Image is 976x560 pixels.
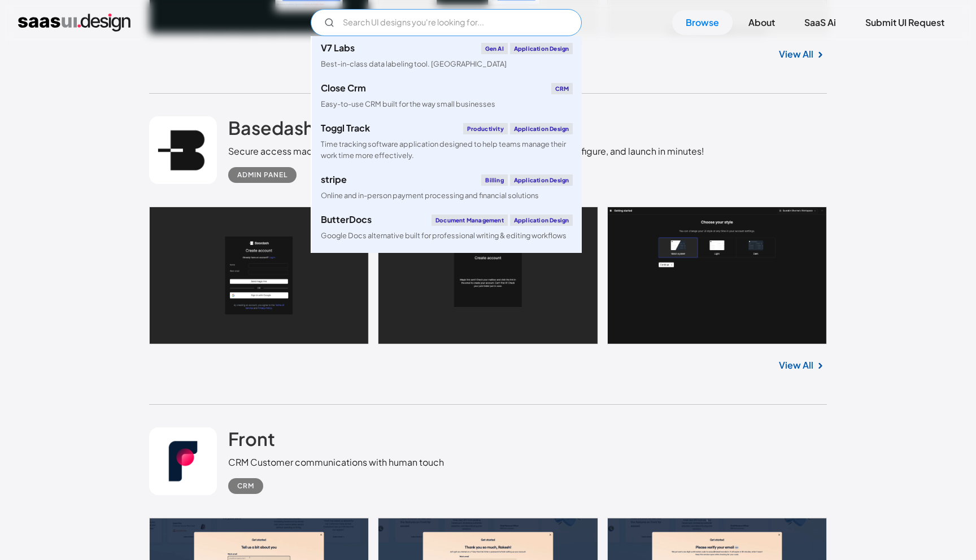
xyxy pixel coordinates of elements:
[312,116,582,167] a: Toggl TrackProductivityApplication DesignTime tracking software application designed to help team...
[321,43,355,53] div: V7 Labs
[321,215,372,224] div: ButterDocs
[311,9,582,36] input: Search UI designs you're looking for...
[510,43,573,54] div: Application Design
[321,190,539,201] div: Online and in-person payment processing and financial solutions
[228,427,275,456] a: Front
[228,456,444,469] div: CRM Customer communications with human touch
[510,215,573,226] div: Application Design
[321,59,507,69] div: Best-in-class data labeling tool. [GEOGRAPHIC_DATA]
[463,123,507,134] div: Productivity
[321,139,573,160] div: Time tracking software application designed to help teams manage their work time more effectively.
[18,14,130,32] a: home
[321,230,567,241] div: Google Docs alternative built for professional writing & editing workflows
[321,124,370,133] div: Toggl Track
[312,208,582,248] a: ButterDocsDocument ManagementApplication DesignGoogle Docs alternative built for professional wri...
[321,175,347,184] div: stripe
[432,215,508,226] div: Document Management
[228,145,704,158] div: Secure access made easy with our hassle-free admin panel solution - connect, configure, and launc...
[510,123,573,134] div: Application Design
[510,174,573,186] div: Application Design
[321,99,495,110] div: Easy-to-use CRM built for the way small businesses
[228,427,275,450] h2: Front
[228,116,314,145] a: Basedash
[672,10,733,35] a: Browse
[312,168,582,208] a: stripeBillingApplication DesignOnline and in-person payment processing and financial solutions
[779,47,813,61] a: View All
[852,10,958,35] a: Submit UI Request
[321,84,366,93] div: Close Crm
[312,248,582,299] a: klaviyoEmail MarketingApplication DesignCreate personalised customer experiences across email, SM...
[735,10,788,35] a: About
[779,358,813,372] a: View All
[228,116,314,139] h2: Basedash
[551,83,573,94] div: CRM
[311,9,582,36] form: Email Form
[791,10,849,35] a: SaaS Ai
[481,174,507,186] div: Billing
[312,76,582,116] a: Close CrmCRMEasy-to-use CRM built for the way small businesses
[312,36,582,76] a: V7 LabsGen AIApplication DesignBest-in-class data labeling tool. [GEOGRAPHIC_DATA]
[237,168,287,182] div: Admin Panel
[237,479,254,493] div: CRM
[481,43,508,54] div: Gen AI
